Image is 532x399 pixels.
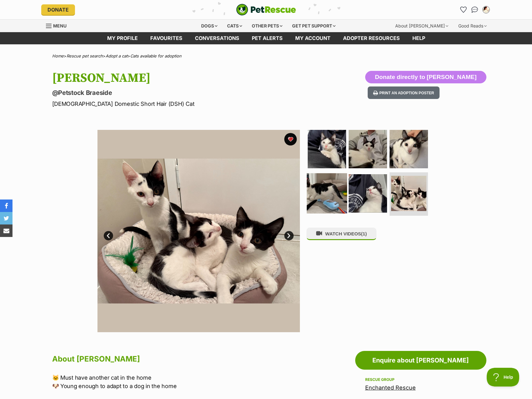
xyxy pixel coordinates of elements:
a: My account [289,32,337,44]
span: Menu [53,23,67,28]
h2: About [PERSON_NAME] [52,352,310,366]
a: Home [52,53,64,58]
img: logo-cat-932fe2b9b8326f06289b0f2fb663e598f794de774fb13d1741a6617ecf9a85b4.svg [236,4,296,16]
div: Get pet support [288,20,340,32]
button: WATCH VIDEOS(1) [306,228,376,240]
p: @Petstock Braeside [52,88,316,97]
a: Prev [104,231,113,240]
img: Photo of Enzo [97,130,300,332]
img: Photo of Enzo [349,130,387,168]
a: Adopter resources [337,32,406,44]
a: Enchanted Rescue [365,384,416,391]
a: PetRescue [236,4,296,16]
a: Adopt a cat [106,53,127,58]
span: (1) [361,231,367,236]
img: Photo of Enzo [349,174,387,213]
h1: [PERSON_NAME] [52,71,316,85]
div: Good Reads [454,20,491,32]
button: Print an adoption poster [368,86,440,99]
a: My profile [101,32,144,44]
ul: Account quick links [459,5,491,15]
img: Photo of Enzo [391,176,426,211]
p: 🐱 Must have another cat in the home 🐶 Young enough to adapt to a dog in the home [52,373,310,390]
img: Jessica Morgan profile pic [483,7,489,13]
a: Favourites [144,32,189,44]
a: conversations [189,32,246,44]
a: Conversations [470,5,480,15]
a: Help [406,32,431,44]
div: > > > [37,54,496,58]
a: Pet alerts [246,32,289,44]
button: Donate directly to [PERSON_NAME] [365,71,486,83]
button: My account [481,5,491,15]
img: Photo of Enzo [390,130,428,168]
iframe: Help Scout Beacon - Open [487,368,520,387]
a: Rescue pet search [67,53,103,58]
a: Next [284,231,294,240]
div: Dogs [197,20,222,32]
a: Favourites [459,5,469,15]
img: chat-41dd97257d64d25036548639549fe6c8038ab92f7586957e7f3b1b290dea8141.svg [471,7,478,13]
div: About [PERSON_NAME] [391,20,453,32]
a: Enquire about [PERSON_NAME] [355,351,486,370]
a: Donate [41,4,75,15]
div: Rescue group [365,377,476,382]
div: Other pets [247,20,287,32]
div: Cats [223,20,246,32]
img: Photo of Enzo [307,173,347,213]
img: Photo of Enzo [308,130,346,168]
a: Menu [46,20,71,31]
p: [DEMOGRAPHIC_DATA] Domestic Short Hair (DSH) Cat [52,100,316,108]
button: favourite [284,133,297,145]
a: Cats available for adoption [130,53,181,58]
